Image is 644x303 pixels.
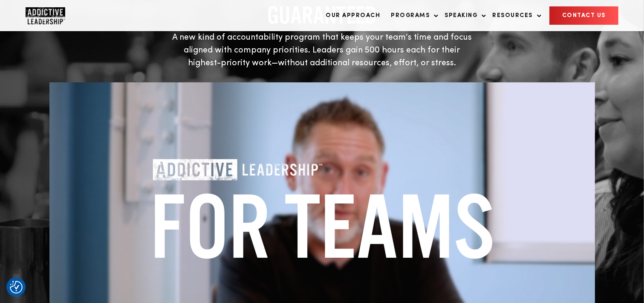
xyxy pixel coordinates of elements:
[10,281,23,294] img: Revisit consent button
[441,7,486,24] a: Speaking
[549,6,618,25] a: CONTACT US
[322,7,385,24] a: Our Approach
[26,7,77,24] a: Home
[172,33,472,67] span: A new kind of accountability program that keeps your team’s time and focus aligned with company p...
[488,7,542,24] a: Resources
[10,281,23,294] button: Consent Preferences
[26,7,65,24] img: Company Logo
[387,7,439,24] a: Programs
